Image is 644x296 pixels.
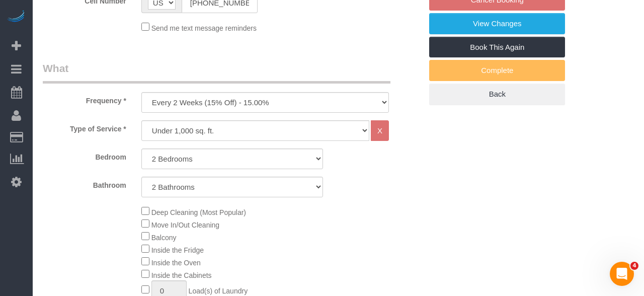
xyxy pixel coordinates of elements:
a: Book This Again [429,37,565,58]
iframe: Intercom live chat [610,262,634,286]
span: Inside the Fridge [151,246,204,254]
legend: What [43,61,390,84]
span: Inside the Cabinets [151,271,212,279]
label: Bathroom [35,177,134,190]
label: Frequency * [35,92,134,106]
span: Balcony [151,234,177,242]
a: View Changes [429,13,565,34]
a: Back [429,84,565,105]
span: 4 [630,262,638,270]
span: Deep Cleaning (Most Popular) [151,208,246,216]
span: Inside the Oven [151,259,201,267]
label: Bedroom [35,149,134,162]
span: Move In/Out Cleaning [151,221,219,229]
span: Load(s) of Laundry [189,287,248,295]
span: Send me text message reminders [151,24,257,32]
label: Type of Service * [35,120,134,134]
img: Automaid Logo [6,10,26,24]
